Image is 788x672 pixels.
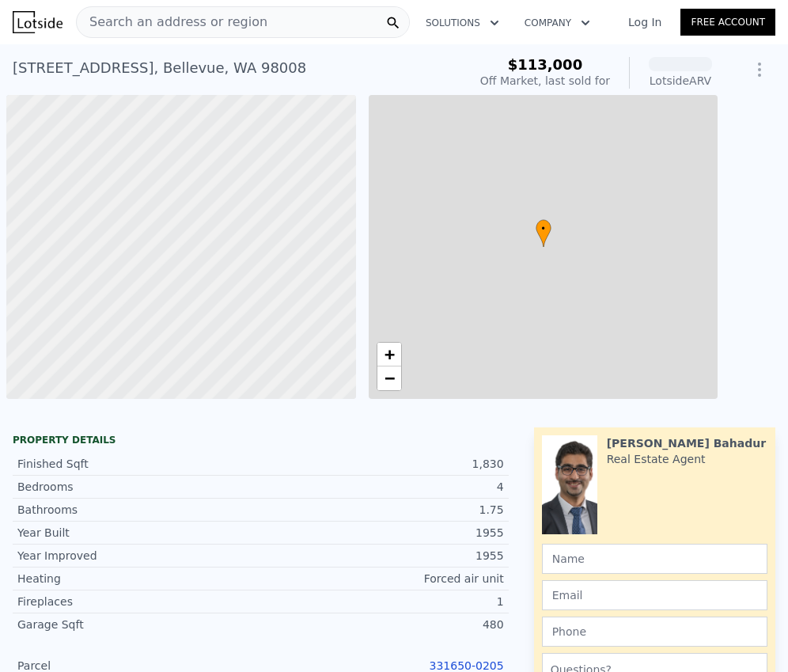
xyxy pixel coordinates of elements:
div: • [536,219,551,247]
input: Phone [542,617,767,647]
button: Show Options [744,54,775,85]
a: Zoom in [377,343,401,366]
a: Log In [609,14,680,30]
div: Bathrooms [17,502,260,518]
div: 1.75 [260,502,503,518]
div: [PERSON_NAME] Bahadur [607,435,766,451]
div: 1955 [260,525,503,541]
div: Garage Sqft [17,617,260,632]
div: Forced air unit [260,571,503,587]
span: − [384,368,394,388]
div: Off Market, last sold for [480,73,610,89]
div: [STREET_ADDRESS] , Bellevue , WA 98008 [13,57,306,79]
div: Real Estate Agent [607,451,706,467]
img: Lotside [13,11,63,33]
div: 1955 [260,548,503,564]
div: Fireplaces [17,594,260,609]
a: Zoom out [377,366,401,390]
div: Year Built [17,525,260,541]
div: 480 [260,617,503,632]
button: Company [512,9,603,37]
div: Year Improved [17,548,260,564]
div: Bedrooms [17,479,260,495]
a: Free Account [680,9,775,36]
button: Solutions [413,9,512,37]
span: + [384,344,394,364]
div: 1,830 [260,456,503,472]
div: Property details [13,434,509,446]
input: Email [542,580,767,610]
div: Heating [17,571,260,587]
span: Search an address or region [77,13,267,32]
span: • [536,222,551,236]
div: 4 [260,479,503,495]
div: 1 [260,594,503,609]
div: Finished Sqft [17,456,260,472]
span: $113,000 [508,56,583,73]
a: 331650-0205 [430,659,504,672]
input: Name [542,544,767,574]
div: Lotside ARV [649,73,712,89]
